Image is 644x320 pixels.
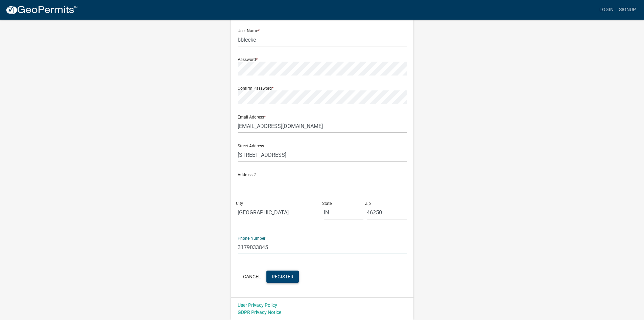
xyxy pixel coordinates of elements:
[238,310,281,315] a: GDPR Privacy Notice
[616,3,639,16] a: Signup
[272,274,293,279] span: Register
[238,271,266,283] button: Cancel
[238,302,277,308] a: User Privacy Policy
[597,3,616,16] a: Login
[266,271,299,283] button: Register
